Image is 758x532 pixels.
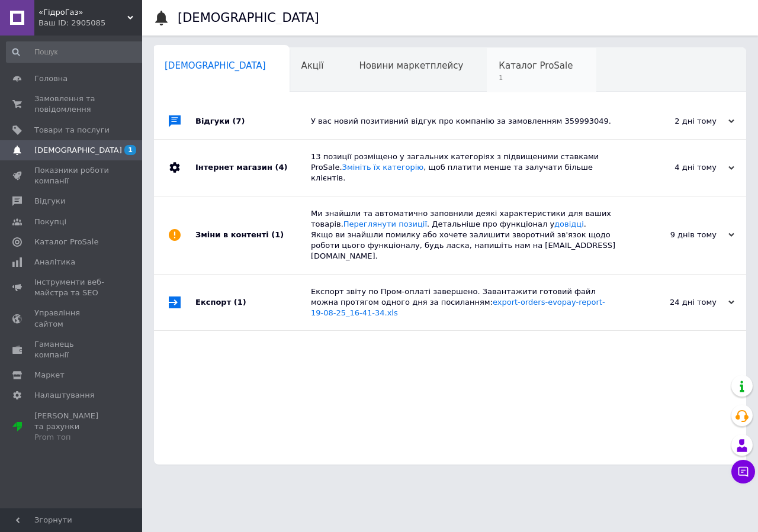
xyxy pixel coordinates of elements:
[233,117,245,125] span: (7)
[301,60,324,71] span: Акції
[499,60,573,71] span: Каталог ProSale
[34,308,110,329] span: Управління сайтом
[271,230,284,239] span: (1)
[343,220,427,228] a: Переглянути позиції
[38,18,142,28] div: Ваш ID: 2905085
[34,125,110,136] span: Товари та послуги
[311,208,616,262] div: Ми знайшли та автоматично заповнили деякі характеристики для ваших товарів. . Детальніше про функ...
[195,140,311,196] div: Інтернет магазин
[234,298,246,307] span: (1)
[311,298,605,317] a: export-orders-evopay-report-19-08-25_16-41-34.xls
[165,60,266,71] span: [DEMOGRAPHIC_DATA]
[6,41,146,63] input: Пошук
[311,116,616,127] div: У вас новий позитивний відгук про компанію за замовленням 359993049.
[124,145,136,155] span: 1
[34,217,66,227] span: Покупці
[34,390,95,401] span: Налаштування
[731,460,755,483] button: Чат з покупцем
[359,60,463,71] span: Новини маркетплейсу
[34,370,65,381] span: Маркет
[311,151,616,184] div: 13 позиції розміщено у загальних категоріях з підвищеними ставками ProSale. , щоб платити менше т...
[275,163,287,172] span: (4)
[34,237,98,247] span: Каталог ProSale
[195,275,311,331] div: Експорт
[195,104,311,139] div: Відгуки
[342,163,424,172] a: Змініть їх категорію
[38,7,127,18] span: «ГідроГаз»
[34,277,110,298] span: Інструменти веб-майстра та SEO
[34,411,110,443] span: [PERSON_NAME] та рахунки
[616,297,734,308] div: 24 дні тому
[34,257,75,267] span: Аналітика
[34,93,110,115] span: Замовлення та повідомлення
[34,432,110,443] div: Prom топ
[554,220,584,228] a: довідці
[616,162,734,173] div: 4 дні тому
[311,286,616,319] div: Експорт звіту по Пром-оплаті завершено. Завантажити готовий файл можна протягом одного дня за пос...
[499,73,573,82] span: 1
[178,11,319,25] h1: [DEMOGRAPHIC_DATA]
[616,230,734,240] div: 9 днів тому
[195,196,311,274] div: Зміни в контенті
[34,165,110,186] span: Показники роботи компанії
[34,145,122,156] span: [DEMOGRAPHIC_DATA]
[616,116,734,127] div: 2 дні тому
[34,196,65,207] span: Відгуки
[34,73,68,84] span: Головна
[34,339,110,360] span: Гаманець компанії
